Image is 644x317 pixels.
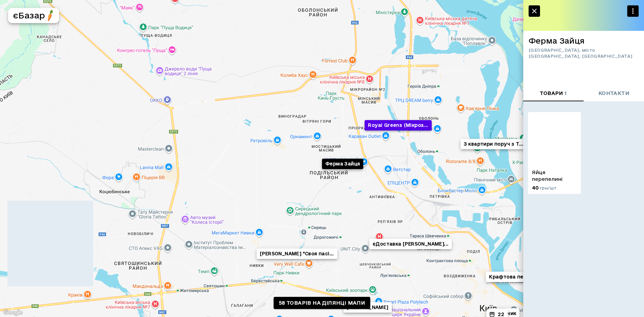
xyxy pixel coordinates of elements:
button: єБазарlogo [8,8,59,23]
button: [PERSON_NAME] "Своя пасі... [257,249,337,259]
button: єДоставка [PERSON_NAME]... [369,239,452,249]
span: 1 [565,90,567,96]
button: Ферма Зайця [322,159,363,169]
span: [GEOGRAPHIC_DATA], місто [GEOGRAPHIC_DATA], [GEOGRAPHIC_DATA] [529,47,639,59]
h6: Ферма Зайця [529,36,639,46]
span: контакти [598,89,629,98]
span: товари [540,89,567,98]
p: 40 [532,184,556,191]
span: грн/шт [540,186,556,190]
button: Крафтова пекарня "Ді... [486,272,555,282]
button: Royal Greens (Мікроз... [365,120,431,130]
a: Відкрити цю область на Картах Google (відкриється нове вікно) [2,308,24,317]
p: Яйця перепелині [532,169,577,182]
h5: єБазар [13,10,45,21]
button: [PERSON_NAME] [343,302,391,313]
button: З квартири поруч з T... [461,139,527,149]
img: logo [44,9,56,21]
img: Google [2,308,24,317]
a: 58 товарів на ділянці мапи [274,297,370,309]
a: Яйця перепелині40 грн/шт [528,112,581,194]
